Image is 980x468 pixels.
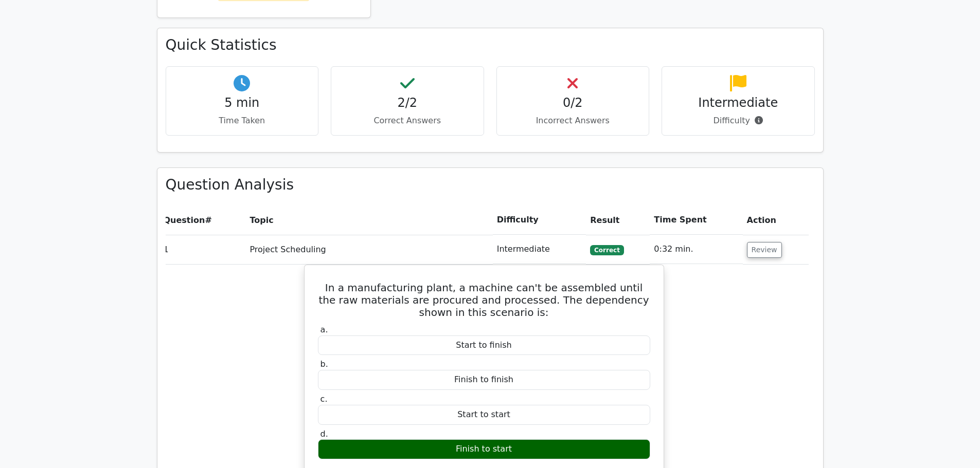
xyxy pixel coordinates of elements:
span: b. [320,359,328,369]
th: Topic [245,205,492,235]
h5: In a manufacturing plant, a machine can't be assembled until the raw materials are procured and p... [317,282,651,319]
th: Action [743,205,809,235]
th: Difficulty [493,205,586,235]
h4: 5 min [174,96,310,110]
div: Finish to finish [318,370,650,390]
p: Correct Answers [340,115,475,127]
th: Time Spent [650,205,742,235]
button: Review [747,242,782,258]
th: # [159,205,246,235]
span: Question [164,215,205,225]
p: Difficulty [670,115,806,127]
div: Start to finish [318,335,650,355]
div: Finish to start [318,439,650,459]
span: Correct [590,245,623,255]
div: Start to start [318,405,650,425]
h3: Question Analysis [166,176,815,194]
h4: 2/2 [340,96,475,110]
h4: Intermediate [670,96,806,110]
h4: 0/2 [505,96,641,110]
th: Result [586,205,650,235]
p: Time Taken [174,115,310,127]
td: 1 [159,235,246,264]
span: a. [320,325,328,334]
td: 0:32 min. [650,235,742,264]
td: Project Scheduling [245,235,492,264]
td: Intermediate [493,235,586,264]
p: Incorrect Answers [505,115,641,127]
h3: Quick Statistics [166,36,815,54]
span: c. [320,394,328,404]
span: d. [320,429,328,439]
